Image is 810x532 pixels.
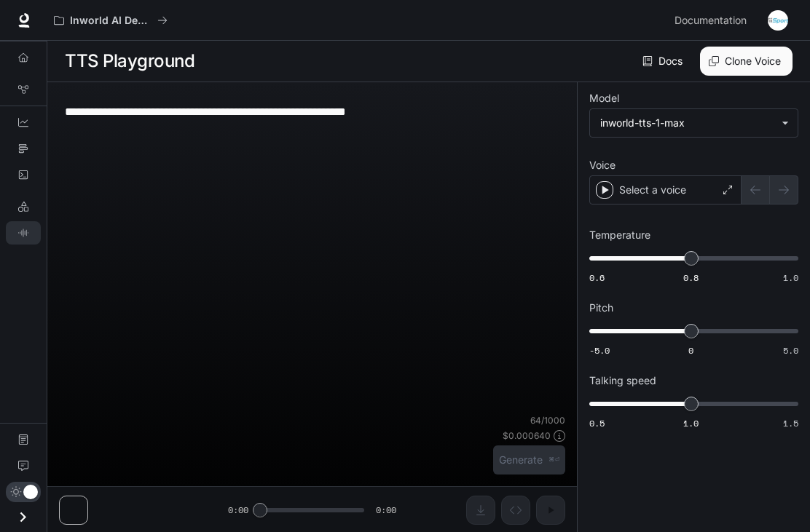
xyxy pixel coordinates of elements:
a: Documentation [669,6,758,35]
a: Documentation [6,428,41,451]
p: Temperature [589,230,650,240]
button: User avatar [763,6,793,35]
p: Talking speed [589,376,656,386]
a: Traces [6,137,41,160]
span: Dark mode toggle [23,483,38,499]
a: Feedback [6,454,41,477]
button: Open drawer [7,502,39,532]
a: Dashboards [6,111,41,134]
span: 0.6 [589,271,605,284]
a: Logs [6,163,41,186]
div: inworld-tts-1-max [600,116,774,130]
p: Model [589,93,619,103]
span: 1.0 [683,417,699,429]
div: inworld-tts-1-max [590,109,798,137]
a: TTS Playground [6,221,41,245]
button: Clone Voice [700,47,793,76]
p: 64 / 1000 [530,414,565,426]
a: LLM Playground [6,195,41,218]
span: 0.8 [683,271,699,284]
a: Overview [6,46,41,69]
a: Graph Registry [6,78,41,101]
img: User avatar [768,10,788,31]
a: Docs [640,47,688,76]
span: 1.0 [783,271,798,284]
p: $ 0.000640 [503,429,551,442]
h1: TTS Playground [65,47,194,76]
span: -5.0 [589,344,610,357]
span: 1.5 [783,417,798,429]
span: 5.0 [783,344,798,357]
button: All workspaces [47,6,174,35]
p: Voice [589,160,616,170]
p: Select a voice [619,183,686,197]
p: Pitch [589,303,613,313]
span: Documentation [675,12,747,30]
p: Inworld AI Demos [70,15,152,27]
span: 0 [688,344,693,357]
span: 0.5 [589,417,605,429]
